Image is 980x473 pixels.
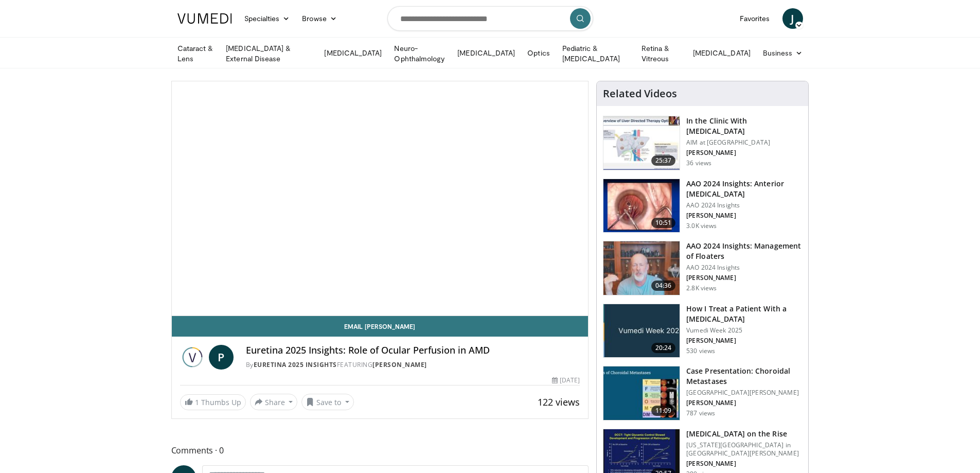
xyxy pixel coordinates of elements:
p: 2.8K views [686,284,717,292]
img: 9cedd946-ce28-4f52-ae10-6f6d7f6f31c7.150x105_q85_crop-smart_upscale.jpg [603,366,680,420]
h3: How I Treat a Patient With a [MEDICAL_DATA] [686,304,802,324]
div: By FEATURING [246,360,580,370]
p: [PERSON_NAME] [686,149,802,157]
p: [PERSON_NAME] [686,212,802,220]
input: Search topics, interventions [387,6,593,31]
a: 1 Thumbs Up [180,394,246,410]
button: Share [250,394,298,410]
a: [PERSON_NAME] [372,360,427,369]
span: 1 [195,397,199,407]
p: 36 views [686,159,711,167]
p: [PERSON_NAME] [686,274,802,282]
h3: AAO 2024 Insights: Management of Floaters [686,241,802,261]
a: [MEDICAL_DATA] [318,43,388,63]
button: Save to [301,394,354,410]
span: 10:51 [651,218,676,228]
a: Optics [521,43,556,63]
a: 10:51 AAO 2024 Insights: Anterior [MEDICAL_DATA] AAO 2024 Insights [PERSON_NAME] 3.0K views [603,179,802,233]
p: Vumedi Week 2025 [686,326,802,335]
a: J [782,8,803,29]
a: Specialties [238,8,296,29]
a: Retina & Vitreous [635,43,687,64]
h3: Case Presentation: Choroidal Metastases [686,366,802,387]
p: [US_STATE][GEOGRAPHIC_DATA] in [GEOGRAPHIC_DATA][PERSON_NAME] [686,441,802,458]
a: Pediatric & [MEDICAL_DATA] [556,43,635,64]
img: VuMedi Logo [177,13,232,24]
img: 8e655e61-78ac-4b3e-a4e7-f43113671c25.150x105_q85_crop-smart_upscale.jpg [603,241,680,295]
a: 20:24 How I Treat a Patient With a [MEDICAL_DATA] Vumedi Week 2025 [PERSON_NAME] 530 views [603,304,802,358]
p: 3.0K views [686,222,717,230]
p: [PERSON_NAME] [686,460,802,468]
a: Cataract & Lens [171,43,220,64]
p: [PERSON_NAME] [686,399,802,407]
p: AAO 2024 Insights [686,201,802,209]
a: Euretina 2025 Insights [254,360,337,369]
img: fd942f01-32bb-45af-b226-b96b538a46e6.150x105_q85_crop-smart_upscale.jpg [603,179,680,233]
a: [MEDICAL_DATA] [687,43,757,63]
a: Neuro-Ophthalmology [388,43,451,64]
a: 25:37 In the Clinic With [MEDICAL_DATA] AIM at [GEOGRAPHIC_DATA] [PERSON_NAME] 36 views [603,116,802,170]
p: [PERSON_NAME] [686,337,802,345]
h4: Euretina 2025 Insights: Role of Ocular Perfusion in AMD [246,345,580,356]
h3: [MEDICAL_DATA] on the Rise [686,429,802,439]
span: 20:24 [651,343,676,353]
img: 02d29458-18ce-4e7f-be78-7423ab9bdffd.jpg.150x105_q85_crop-smart_upscale.jpg [603,304,680,358]
p: AAO 2024 Insights [686,264,802,272]
span: 25:37 [651,155,676,166]
span: 11:09 [651,406,676,416]
span: 122 views [538,396,580,408]
img: 79b7ca61-ab04-43f8-89ee-10b6a48a0462.150x105_q85_crop-smart_upscale.jpg [603,116,680,170]
div: [DATE] [552,376,580,385]
h3: In the Clinic With [MEDICAL_DATA] [686,116,802,136]
p: 787 views [686,409,715,417]
p: 530 views [686,347,715,355]
a: Email [PERSON_NAME] [172,316,589,337]
p: [GEOGRAPHIC_DATA][PERSON_NAME] [686,389,802,397]
p: AIM at [GEOGRAPHIC_DATA] [686,138,802,147]
a: Business [757,43,809,63]
a: 11:09 Case Presentation: Choroidal Metastases [GEOGRAPHIC_DATA][PERSON_NAME] [PERSON_NAME] 787 views [603,366,802,421]
img: Euretina 2025 Insights [180,345,205,370]
span: 04:36 [651,281,676,291]
a: [MEDICAL_DATA] & External Disease [220,43,318,64]
a: 04:36 AAO 2024 Insights: Management of Floaters AAO 2024 Insights [PERSON_NAME] 2.8K views [603,241,802,295]
h4: Related Videos [603,87,677,100]
a: P [209,345,234,370]
a: [MEDICAL_DATA] [451,43,521,63]
a: Favorites [734,8,776,29]
span: Comments 0 [171,444,589,457]
video-js: Video Player [172,81,589,316]
h3: AAO 2024 Insights: Anterior [MEDICAL_DATA] [686,179,802,199]
a: Browse [296,8,343,29]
